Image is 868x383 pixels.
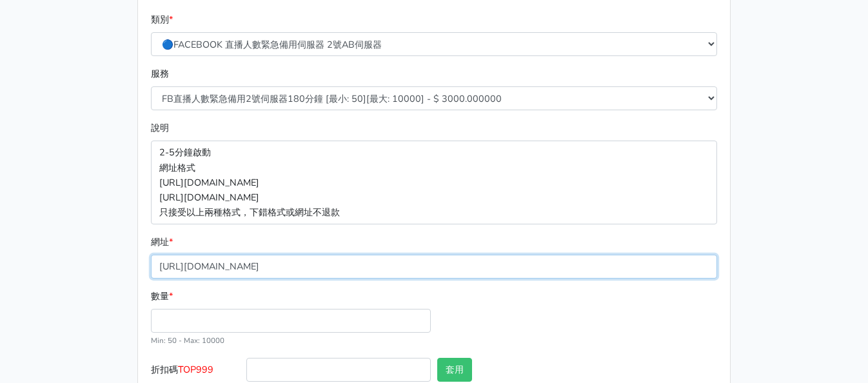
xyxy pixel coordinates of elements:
input: 格式為https://www.facebook.com/topfblive/videos/123456789/ [151,255,717,279]
p: 2-5分鐘啟動 網址格式 [URL][DOMAIN_NAME] [URL][DOMAIN_NAME] 只接受以上兩種格式，下錯格式或網址不退款 [151,141,717,224]
label: 服務 [151,66,169,81]
label: 說明 [151,121,169,135]
button: 套用 [437,358,472,382]
small: Min: 50 - Max: 10000 [151,335,224,346]
label: 數量 [151,289,173,304]
span: TOP999 [178,363,213,376]
label: 類別 [151,12,173,27]
label: 網址 [151,235,173,250]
